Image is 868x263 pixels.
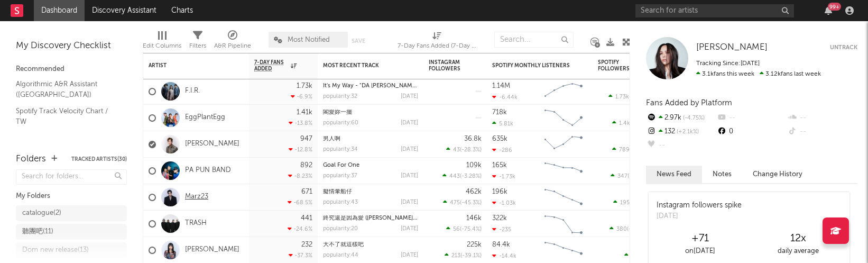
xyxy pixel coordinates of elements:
[185,219,207,228] a: TRASH
[610,225,651,232] div: ( )
[288,225,312,232] div: -24.6 %
[787,125,857,139] div: --
[16,169,127,185] input: Search for folders...
[323,110,352,115] a: 閣愛妳一擺
[22,207,61,220] div: catalogue ( 2 )
[492,188,507,195] div: 196k
[16,224,127,240] a: 聽團吧(11)
[323,242,364,248] a: 大不了就這樣吧
[408,60,418,71] button: Filter by Most Recent Track
[16,78,116,100] a: Algorithmic A&R Assistant ([GEOGRAPHIC_DATA])
[466,162,482,169] div: 109k
[401,226,418,232] div: [DATE]
[143,40,181,52] div: Edit Columns
[451,253,460,259] span: 213
[443,199,482,206] div: ( )
[657,200,742,211] div: Instagram followers spike
[492,94,518,101] div: -6.44k
[492,215,507,222] div: 322k
[323,242,418,248] div: 大不了就這樣吧
[288,199,312,206] div: -68.5 %
[254,59,288,72] span: 7-Day Fans Added
[445,252,482,259] div: ( )
[646,99,732,107] span: Fans Added by Platform
[462,253,480,259] span: -39.1 %
[16,242,127,258] a: Dom new release(13)
[16,132,116,144] a: Critical Algo Chart / TW
[301,241,312,248] div: 232
[71,157,127,162] button: Tracked Artists(30)
[352,38,365,44] button: Save
[185,113,225,122] a: EggPlantEgg
[492,135,507,142] div: 635k
[401,173,418,179] div: [DATE]
[289,252,312,259] div: -37.3 %
[611,173,651,179] div: ( )
[401,252,418,258] div: [DATE]
[619,147,630,153] span: 789
[22,244,89,257] div: Dom new release ( 13 )
[461,226,480,232] span: -75.4 %
[449,174,460,179] span: 443
[189,40,206,52] div: Filters
[540,131,587,158] svg: Chart title
[291,93,312,100] div: -6.9 %
[635,4,794,17] input: Search for artists
[612,146,651,153] div: ( )
[716,125,787,139] div: 0
[696,43,768,52] span: [PERSON_NAME]
[492,241,510,248] div: 84.4k
[323,120,358,126] div: popularity: 60
[471,60,482,71] button: Filter by Instagram Followers
[696,71,821,77] span: 3.12k fans last week
[646,139,716,152] div: --
[612,120,651,126] div: ( )
[442,173,482,179] div: ( )
[453,226,460,232] span: 56
[149,62,228,69] div: Artist
[185,87,200,96] a: F.I.R.
[323,136,418,142] div: 男人啊
[492,173,515,180] div: -1.73k
[492,120,513,127] div: 5.81k
[492,109,507,116] div: 718k
[214,26,251,57] div: A&R Pipeline
[613,199,651,206] div: ( )
[323,189,352,195] a: 癡情暈船仔
[289,146,312,153] div: -12.8 %
[675,129,699,135] span: +2.1k %
[577,60,587,71] button: Filter by Spotify Monthly Listeners
[749,245,847,258] div: daily average
[16,190,127,203] div: My Folders
[467,241,482,248] div: 225k
[651,232,749,245] div: +71
[702,166,742,183] button: Notes
[16,105,116,127] a: Spotify Track Velocity Chart / TW
[233,60,244,71] button: Filter by Artist
[608,93,651,100] div: ( )
[540,184,587,211] svg: Chart title
[540,78,587,105] svg: Chart title
[828,3,841,11] div: 99 +
[302,60,312,71] button: Filter by 7-Day Fans Added
[401,120,418,126] div: [DATE]
[189,26,206,57] div: Filters
[22,225,53,238] div: 聽團吧 ( 11 )
[615,94,629,100] span: 1.73k
[323,173,357,179] div: popularity: 37
[323,162,359,168] a: Goal For One
[16,63,127,76] div: Recommended
[620,200,630,206] span: 195
[16,40,127,52] div: My Discovery Checklist
[401,147,418,152] div: [DATE]
[461,200,480,206] span: -45.3 %
[749,232,847,245] div: 12 x
[492,199,516,206] div: -1.03k
[492,252,516,259] div: -14.4k
[461,147,480,153] span: -28.3 %
[323,226,358,232] div: popularity: 20
[646,166,702,183] button: News Feed
[297,83,312,89] div: 1.73k
[540,158,587,184] svg: Chart title
[651,245,749,258] div: on [DATE]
